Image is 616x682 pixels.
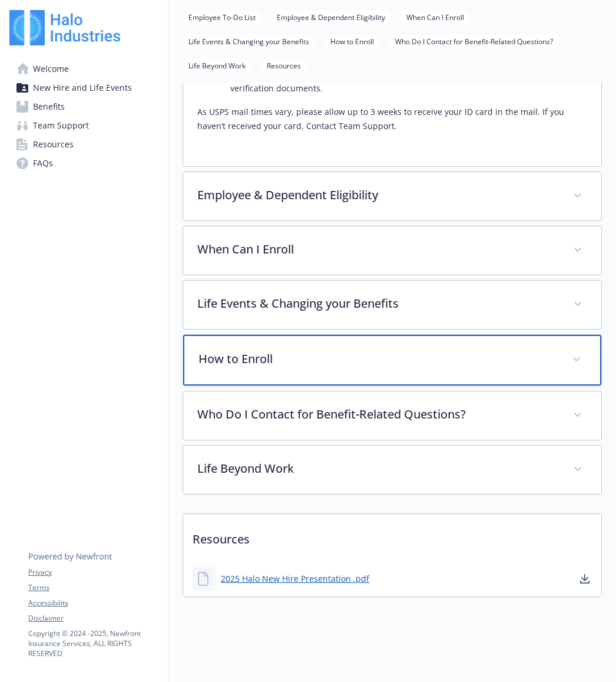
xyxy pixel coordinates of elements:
a: Employee To-Do List [183,11,261,22]
span: Welcome [33,60,69,78]
a: Employee & Dependent Eligibility [271,11,391,22]
div: Who Do I Contact for Benefit-Related Questions? [183,391,601,440]
a: Resources [9,135,158,154]
a: Life Events & Changing your Benefits [183,35,315,47]
p: Life Events & Changing your Benefits [197,295,559,312]
p: When Can I Enroll [197,240,559,258]
a: Disclaimer [28,613,158,624]
span: FAQs [33,154,53,173]
a: Terms [28,582,158,593]
p: Employee & Dependent Eligibility [197,186,559,204]
p: Resources [183,514,601,558]
a: Resources [261,60,307,71]
a: Who Do I Contact for Benefit-Related Questions? [389,35,559,47]
div: Life Beyond Work [183,446,601,494]
a: When Can I Enroll [400,11,470,22]
span: Benefits [33,97,65,116]
a: New Hire and Life Events [9,78,158,97]
div: When Can I Enroll [183,226,601,275]
div: Life Events & Changing your Benefits [183,281,601,329]
a: Life Beyond Work [183,60,251,71]
p: Life Beyond Work [197,460,559,477]
div: How to Enroll [183,335,601,386]
a: Accessibility [28,598,158,608]
p: Who Do I Contact for Benefit-Related Questions? [197,406,559,423]
p: As USPS mail times vary, please allow up to 3 weeks to receive your ID card in the mail. If you h... [197,105,587,133]
p: How to Enroll [198,350,558,368]
a: download document [578,572,592,586]
a: How to Enroll [324,35,380,47]
a: 2025 Halo New Hire Presentation .pdf [221,572,369,585]
span: Team Support [33,116,89,135]
a: FAQs [9,154,158,173]
a: Team Support [9,116,158,135]
span: New Hire and Life Events [33,78,132,97]
span: Resources [33,135,74,154]
p: Copyright © 2024 - 2025 , Newfront Insurance Services, ALL RIGHTS RESERVED [28,628,158,658]
a: Privacy [28,567,158,578]
div: Employee & Dependent Eligibility [183,172,601,220]
a: Welcome [9,60,158,78]
a: Benefits [9,97,158,116]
